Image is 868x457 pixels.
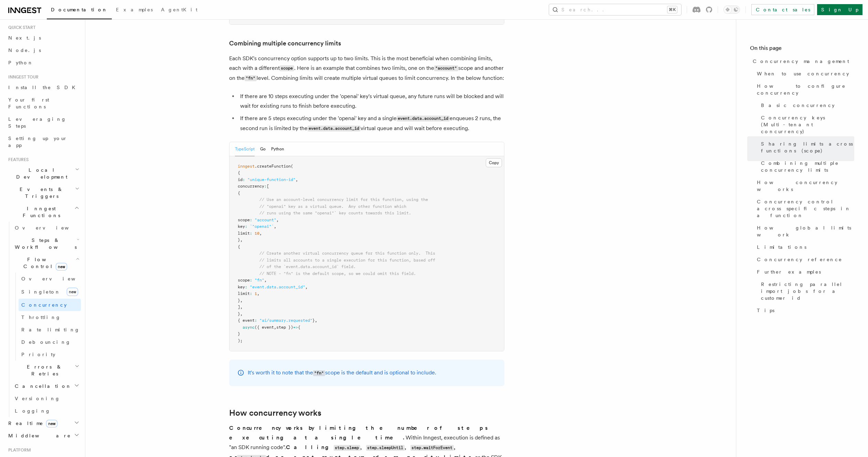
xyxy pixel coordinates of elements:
button: Go [260,142,266,156]
span: // of the `event.data.account_id` field. [259,264,356,269]
span: Examples [116,7,153,12]
span: id [238,177,243,182]
span: : [255,318,257,323]
a: Concurrency control across specific steps in a function [754,195,854,222]
span: Setting up your app [8,136,67,148]
span: Priority [21,352,55,357]
a: Further examples [754,266,854,278]
span: Sharing limits across functions (scope) [761,140,854,154]
p: It's worth it to note that the scope is the default and is optional to include. [248,368,436,378]
a: Versioning [12,392,81,405]
span: async [243,325,255,330]
span: Errors & Retries [12,363,75,377]
span: When to use concurrency [757,70,849,77]
button: Toggle dark mode [724,6,740,14]
button: Middleware [6,429,81,442]
span: How to configure concurrency [757,83,854,96]
h4: On this page [750,44,854,55]
span: "ai/summary.requested" [259,318,312,323]
a: Singletonnew [19,285,81,299]
button: TypeScript [235,142,255,156]
span: Further examples [757,268,821,275]
span: : [250,231,252,236]
a: Limitations [754,241,854,253]
span: "event.data.account_id" [250,285,305,289]
span: Documentation [51,7,108,12]
a: When to use concurrency [754,67,854,80]
span: Leveraging Steps [8,116,66,129]
span: { [238,170,240,175]
a: Tips [754,304,854,317]
li: If there are 5 steps executing under the 'openai' key and a single enqueues 2 runs, the second ru... [238,114,504,134]
span: Basic concurrency [761,102,835,109]
a: How concurrency works [229,408,321,418]
span: Concurrency keys (Multi-tenant concurrency) [761,114,854,135]
a: Combining multiple concurrency limits [758,157,854,176]
button: Local Development [6,164,81,183]
span: Flow Control [12,256,76,270]
span: Combining multiple concurrency limits [761,160,854,173]
span: , [264,278,267,283]
span: limit [238,231,250,236]
span: "unique-function-id" [247,177,296,182]
button: Cancellation [12,380,81,392]
button: Copy [486,158,502,167]
a: Rate limiting [19,323,81,336]
span: , [257,291,259,296]
div: Inngest Functions [6,222,81,417]
span: Middleware [6,432,71,439]
a: Restricting parallel import jobs for a customer id [758,278,854,304]
button: Search...⌘K [549,4,681,15]
a: Logging [12,405,81,417]
a: Basic concurrency [758,99,854,111]
span: Python [8,60,33,65]
a: AgentKit [157,2,202,19]
span: , [240,305,243,309]
span: "fn" [255,278,264,283]
code: step.waitForEvent [410,445,454,451]
span: scope [238,217,250,222]
span: Limitations [757,244,806,251]
span: { event [238,318,255,323]
a: Throttling [19,311,81,323]
span: Concurrency management [753,58,849,65]
span: Singleton [21,289,61,295]
kbd: ⌘K [667,6,677,13]
span: 10 [255,231,259,236]
span: Cancellation [12,383,72,390]
a: How concurrency works [754,176,854,195]
span: new [67,288,78,296]
span: { [238,244,240,249]
a: Python [6,56,81,69]
span: , [276,217,279,222]
code: event.data.account_id [397,116,450,121]
a: Node.js [6,44,81,56]
span: : [264,184,267,189]
span: : [250,217,252,222]
span: } [238,311,240,316]
span: , [240,311,243,316]
a: How to configure concurrency [754,80,854,99]
span: Rate limiting [21,327,80,332]
span: key [238,285,245,289]
span: , [240,237,243,242]
span: , [274,224,276,229]
span: Logging [15,408,51,414]
code: step.sleep [334,445,360,451]
code: "fn" [245,75,257,81]
span: } [238,298,240,303]
span: : [250,291,252,296]
span: Concurrency reference [757,256,842,263]
span: Throttling [21,315,61,320]
a: Contact sales [751,4,814,15]
a: Leveraging Steps [6,113,81,132]
span: Your first Functions [8,97,49,109]
span: ); [238,338,243,343]
span: , [296,177,298,182]
code: "fn" [313,370,325,376]
code: scope [280,65,294,71]
span: `"openai"` [250,224,274,229]
span: [ [267,184,269,189]
a: How global limits work [754,222,854,241]
span: : [245,224,247,229]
